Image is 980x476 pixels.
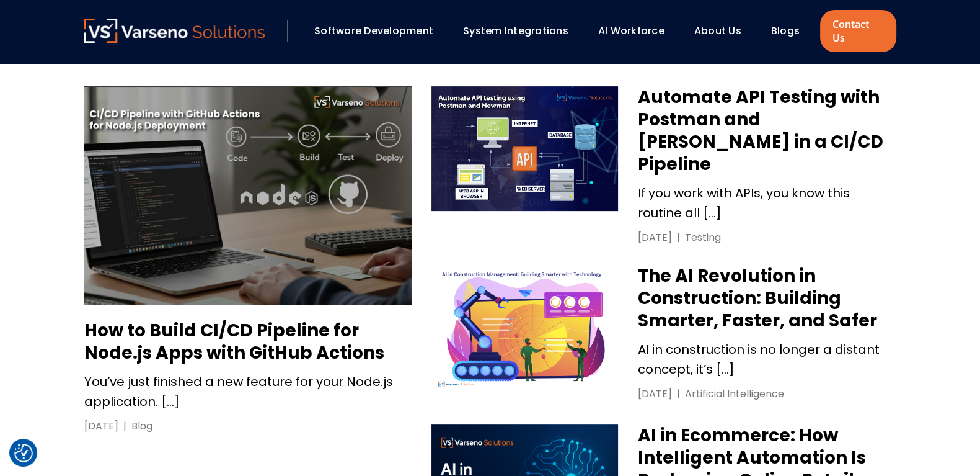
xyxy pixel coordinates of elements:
[592,20,682,42] div: AI Workforce
[463,24,568,38] a: System Integrations
[84,86,412,305] img: How to Build CI/CD Pipeline for Node.js Apps with GitHub Actions
[431,86,619,211] img: Automate API Testing with Postman and Newman in a CI/CD Pipeline
[84,372,412,411] p: You’ve just finished a new feature for your Node.js application. […]
[638,183,896,223] p: If you work with APIs, you know this routine all […]
[638,339,896,379] p: AI in construction is no longer a distant concept, it’s […]
[314,24,433,38] a: Software Development
[672,387,685,402] div: |
[598,24,664,38] a: AI Workforce
[685,387,784,402] div: Artificial Intelligence
[638,265,896,332] h3: The AI Revolution in Construction: Building Smarter, Faster, and Safer
[638,387,672,402] div: [DATE]
[308,20,451,42] div: Software Development
[672,230,685,245] div: |
[688,20,759,42] div: About Us
[118,419,131,434] div: |
[14,444,33,462] button: Cookie Settings
[638,86,896,176] h3: Automate API Testing with Postman and [PERSON_NAME] in a CI/CD Pipeline
[431,265,619,390] img: The AI Revolution in Construction: Building Smarter, Faster, and Safer
[14,444,33,462] img: Revisit consent button
[84,19,265,43] a: Varseno Solutions – Product Engineering & IT Services
[685,230,721,245] div: Testing
[638,230,672,245] div: [DATE]
[84,19,265,43] img: Varseno Solutions – Product Engineering & IT Services
[765,20,817,42] div: Blogs
[131,419,152,434] div: Blog
[457,20,586,42] div: System Integrations
[84,86,412,434] a: How to Build CI/CD Pipeline for Node.js Apps with GitHub Actions How to Build CI/CD Pipeline for ...
[431,265,896,405] a: The AI Revolution in Construction: Building Smarter, Faster, and Safer The AI Revolution in Const...
[820,10,896,52] a: Contact Us
[431,86,896,245] a: Automate API Testing with Postman and Newman in a CI/CD Pipeline Automate API Testing with Postma...
[84,419,118,434] div: [DATE]
[694,24,741,38] a: About Us
[84,320,412,364] h3: How to Build CI/CD Pipeline for Node.js Apps with GitHub Actions
[771,24,800,38] a: Blogs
